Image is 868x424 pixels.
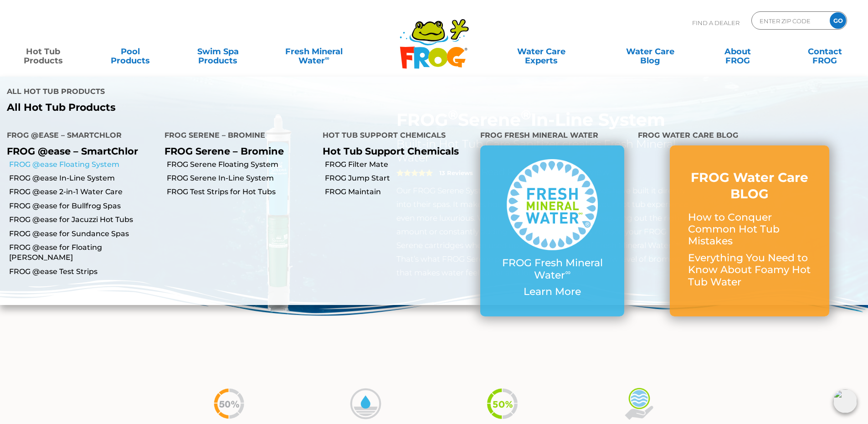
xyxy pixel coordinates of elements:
h3: FROG Water Care BLOG [688,169,811,202]
a: FROG @ease for Floating [PERSON_NAME] [9,243,158,263]
a: FROG @ease for Bullfrog Spas [9,201,158,211]
a: PoolProducts [97,42,164,61]
a: Water CareExperts [486,42,596,61]
a: FROG @ease for Sundance Spas [9,229,158,239]
p: Everything You Need to Know About Foamy Hot Tub Water [688,252,811,288]
a: Hot TubProducts [9,42,77,61]
a: FROG @ease Test Strips [9,267,158,277]
a: FROG @ease for Jacuzzi Hot Tubs [9,215,158,225]
a: FROG Maintain [325,187,473,197]
p: Hot Tub Support Chemicals [323,145,467,157]
h4: FROG Water Care Blog [638,127,861,145]
h4: Hot Tub Support Chemicals [323,127,467,145]
input: Zip Code Form [759,14,820,27]
a: FROG @ease Floating System [9,160,158,170]
a: Swim SpaProducts [184,42,252,61]
img: icon-50percent-less-v2 [485,387,519,421]
h4: FROG Fresh Mineral Water [480,127,624,145]
a: Fresh MineralWater∞ [271,42,356,61]
img: icon-soft-feeling [622,387,656,421]
a: AboutFROG [704,42,771,61]
h4: FROG Serene – Bromine [164,127,308,145]
p: Find A Dealer [692,11,740,34]
a: FROG Fresh Mineral Water∞ Learn More [498,159,606,302]
a: FROG Jump Start [325,173,473,183]
p: How to Conquer Common Hot Tub Mistakes [688,212,811,248]
p: Learn More [498,286,606,298]
a: FROG Serene In-Line System [167,173,315,183]
a: All Hot Tub Products [7,102,427,114]
h4: FROG @ease – SmartChlor [7,127,151,145]
img: icon-50percent-less [212,387,246,421]
input: GO [830,12,846,29]
a: FROG Test Strips for Hot Tubs [167,187,315,197]
a: FROG Water Care BLOG How to Conquer Common Hot Tub Mistakes Everything You Need to Know About Foa... [688,169,811,293]
h4: All Hot Tub Products [7,83,427,102]
img: icon-bromine-disolves [349,387,383,421]
a: FROG @ease 2-in-1 Water Care [9,187,158,197]
sup: ∞ [565,268,570,277]
a: Water CareBlog [616,42,684,61]
a: FROG @ease In-Line System [9,173,158,183]
p: FROG @ease – SmartChlor [7,145,151,157]
a: FROG Serene Floating System [167,160,315,170]
a: FROG Filter Mate [325,160,473,170]
sup: ∞ [325,54,329,62]
p: FROG Fresh Mineral Water [498,257,606,281]
img: openIcon [833,389,857,413]
a: ContactFROG [791,42,859,61]
p: FROG Serene – Bromine [164,145,308,157]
